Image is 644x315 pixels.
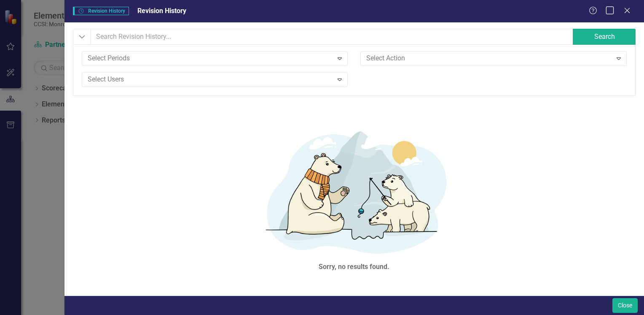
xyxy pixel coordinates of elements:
[91,29,574,45] input: Search Revision History...
[137,7,186,15] span: Revision History
[319,262,389,272] div: Sorry, no results found.
[228,122,480,260] img: No results found
[612,298,638,313] button: Close
[73,7,129,15] span: Revision History
[573,29,636,45] button: Search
